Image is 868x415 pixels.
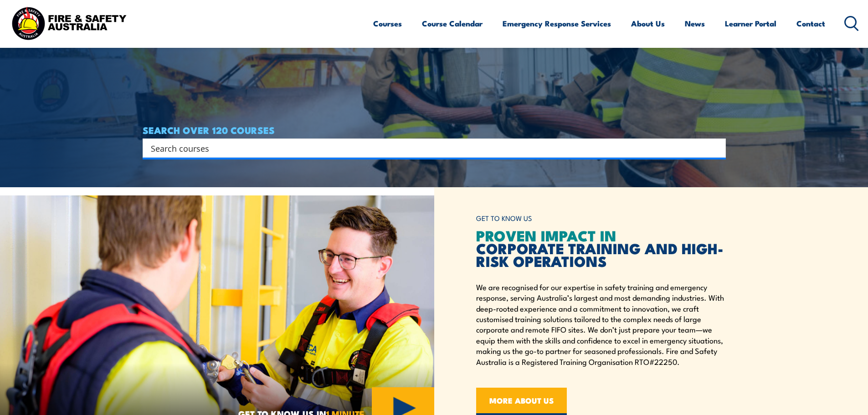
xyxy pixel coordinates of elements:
a: Emergency Response Services [503,11,611,36]
h6: GET TO KNOW US [476,210,726,227]
h2: CORPORATE TRAINING AND HIGH-RISK OPERATIONS [476,229,726,267]
a: Learner Portal [725,11,776,36]
input: Search input [151,141,706,155]
p: We are recognised for our expertise in safety training and emergency response, serving Australia’... [476,282,726,367]
span: PROVEN IMPACT IN [476,224,616,246]
a: News [685,11,705,36]
a: Course Calendar [422,11,483,36]
button: Search magnifier button [710,142,723,154]
a: About Us [631,11,665,36]
form: Search form [153,142,708,154]
a: MORE ABOUT US [476,388,567,415]
h4: SEARCH OVER 120 COURSES [143,125,726,135]
a: Courses [373,11,402,36]
a: Contact [796,11,825,36]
